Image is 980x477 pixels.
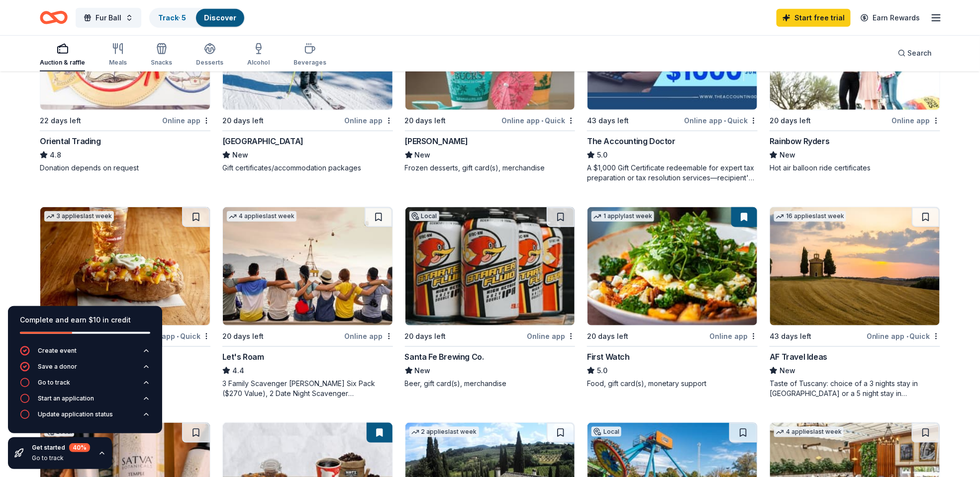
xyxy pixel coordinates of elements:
div: Online app [527,330,575,342]
a: Image for First Watch1 applylast week20 days leftOnline appFirst Watch5.0Food, gift card(s), mone... [587,207,758,389]
a: Track· 5 [158,13,186,22]
span: • [541,117,543,125]
div: Frozen desserts, gift card(s), merchandise [405,163,576,173]
div: 2 applies last week [409,427,479,437]
a: Discover [204,13,236,22]
button: Start an application [20,394,150,409]
div: Desserts [196,59,223,67]
span: Search [908,47,932,59]
span: 5.0 [597,365,607,377]
div: 40 % [69,443,90,452]
span: Fur Ball [96,12,121,24]
img: Image for Let's Roam [223,207,392,325]
button: Save a donor [20,362,150,378]
div: Santa Fe Brewing Co. [405,351,484,363]
span: • [724,117,726,125]
img: Image for Santa Fe Brewing Co. [405,207,575,325]
div: Online app [162,114,210,127]
div: Start an application [38,395,94,402]
div: Local [591,427,621,437]
span: New [780,149,795,161]
div: Gift certificates/accommodation packages [222,163,393,173]
div: The Accounting Doctor [587,135,676,147]
div: 20 days left [222,115,264,127]
div: [GEOGRAPHIC_DATA] [222,135,303,147]
div: Beer, gift card(s), merchandise [405,379,576,389]
div: Beverages [294,59,326,67]
span: 4.4 [232,365,244,377]
button: Snacks [151,39,172,72]
a: Earn Rewards [855,9,926,27]
div: Taste of Tuscany: choice of a 3 nights stay in [GEOGRAPHIC_DATA] or a 5 night stay in [GEOGRAPHIC... [770,379,940,398]
div: A $1,000 Gift Certificate redeemable for expert tax preparation or tax resolution services—recipi... [587,163,758,183]
div: Go to track [38,379,70,387]
div: 20 days left [405,115,446,127]
span: 5.0 [597,149,607,161]
span: • [906,332,908,340]
div: 43 days left [770,330,811,342]
div: Rainbow Ryders [770,135,829,147]
button: Auction & raffle [40,39,85,72]
a: Image for AF Travel Ideas16 applieslast week43 days leftOnline app•QuickAF Travel IdeasNewTaste o... [770,207,940,398]
div: First Watch [587,351,630,363]
div: Online app [345,114,393,127]
div: Meals [109,59,127,67]
div: Online app Quick [684,114,758,127]
button: Update application status [20,409,150,425]
div: Donation depends on request [40,163,210,173]
div: Hot air balloon ride certificates [770,163,940,173]
div: 20 days left [222,330,264,342]
img: Image for AF Travel Ideas [770,207,940,325]
img: Image for Jason's Deli [40,207,210,325]
button: Search [890,43,940,63]
div: Online app [892,114,940,127]
span: New [232,149,248,161]
div: 4 applies last week [774,427,844,437]
div: 16 applies last week [774,211,846,222]
div: 20 days left [770,115,811,127]
div: Go to track [32,454,90,462]
span: • [177,332,179,340]
a: Image for Jason's Deli3 applieslast week20 days leftOnline app•Quick[PERSON_NAME]'s Deli4.9Food, ... [40,207,210,389]
a: Home [40,6,68,29]
div: Get started [32,443,90,452]
div: 20 days left [587,330,628,342]
span: New [415,149,431,161]
span: New [415,365,431,377]
img: Image for First Watch [588,207,757,325]
div: Let's Roam [222,351,264,363]
div: Oriental Trading [40,135,101,147]
div: Auction & raffle [40,59,85,67]
span: 4.8 [50,149,61,161]
div: Save a donor [38,363,77,371]
button: Fur Ball [76,8,141,28]
button: Go to track [20,378,150,394]
div: Online app Quick [501,114,575,127]
div: Local [409,211,439,221]
div: Online app Quick [867,330,940,342]
div: AF Travel Ideas [770,351,827,363]
div: 22 days left [40,115,81,127]
div: 3 applies last week [44,211,114,222]
div: [PERSON_NAME] [405,135,468,147]
div: Food, gift card(s), monetary support [587,379,758,389]
div: 3 Family Scavenger [PERSON_NAME] Six Pack ($270 Value), 2 Date Night Scavenger [PERSON_NAME] Two ... [222,379,393,398]
div: 20 days left [405,330,446,342]
button: Beverages [294,39,326,72]
button: Meals [109,39,127,72]
div: 1 apply last week [591,211,654,222]
div: Complete and earn $10 in credit [20,314,150,326]
button: Track· 5Discover [149,8,245,28]
div: 43 days left [587,115,629,127]
a: Start free trial [777,9,851,27]
div: Create event [38,347,77,355]
div: Update application status [38,410,113,418]
div: Snacks [151,59,172,67]
div: Online app Quick [137,330,210,342]
span: New [780,365,795,377]
button: Alcohol [247,39,270,72]
a: Image for Let's Roam4 applieslast week20 days leftOnline appLet's Roam4.43 Family Scavenger [PERS... [222,207,393,398]
a: Image for Santa Fe Brewing Co.Local20 days leftOnline appSanta Fe Brewing Co.NewBeer, gift card(s... [405,207,576,389]
div: Online app [345,330,393,342]
div: 4 applies last week [227,211,296,222]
